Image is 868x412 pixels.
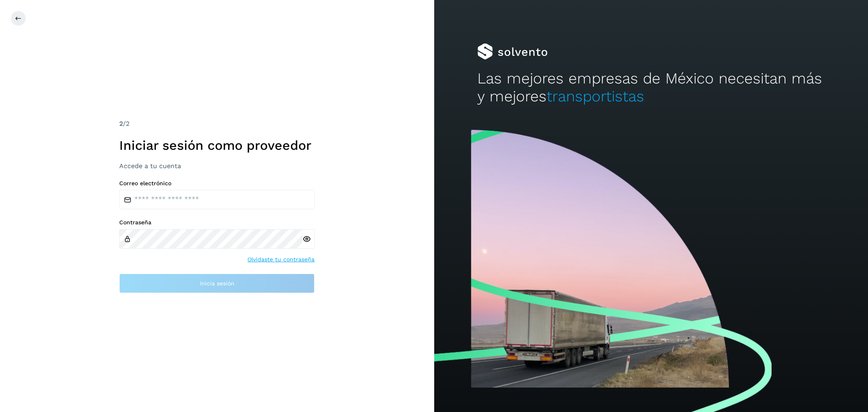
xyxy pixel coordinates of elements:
[119,119,315,129] div: /2
[119,274,315,293] button: Inicia sesión
[119,138,315,153] h1: Iniciar sesión como proveedor
[119,120,123,127] span: 2
[119,180,315,187] label: Correo electrónico
[547,88,644,105] span: transportistas
[119,162,315,170] h3: Accede a tu cuenta
[119,219,315,226] label: Contraseña
[200,281,234,286] span: Inicia sesión
[247,255,315,264] a: Olvidaste tu contraseña
[477,70,824,106] h2: Las mejores empresas de México necesitan más y mejores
